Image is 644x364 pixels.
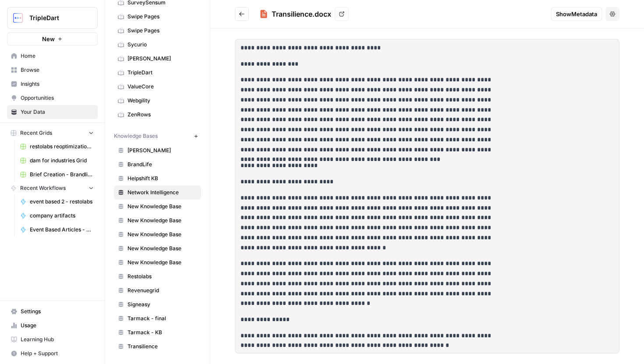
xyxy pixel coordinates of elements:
[127,189,197,196] span: Network Intelligence
[7,77,98,91] a: Insights
[30,226,94,234] span: Event Based Articles - Restolabs
[114,10,201,24] a: Swipe Pages
[21,308,94,315] span: Settings
[7,304,98,318] a: Settings
[16,154,98,168] a: dam for industries Grid
[114,283,201,297] a: Revenuegrid
[30,157,94,164] span: dam for industries Grid
[16,195,98,209] a: event based 2 - restolabs
[235,7,249,21] button: Go back
[127,329,197,336] span: Tarmack - KB
[7,126,98,140] button: Recent Grids
[7,318,98,332] a: Usage
[127,231,197,238] span: New Knowledge Base
[556,10,597,18] span: Show Metadata
[114,143,201,157] a: [PERSON_NAME]
[127,27,197,35] span: Swipe Pages
[127,147,197,154] span: [PERSON_NAME]
[29,14,82,22] span: TripleDart
[114,199,201,213] a: New Knowledge Base
[21,336,94,343] span: Learning Hub
[551,7,602,21] button: ShowMetadata
[114,66,201,80] a: TripleDart
[127,273,197,280] span: Restolabs
[127,161,197,168] span: BrandLife
[127,83,197,91] span: ValueCore
[7,7,98,29] button: Workspace: TripleDart
[127,41,197,49] span: Sycurio
[7,105,98,119] a: Your Data
[16,168,98,182] a: Brief Creation - Brandlife Grid
[127,13,197,21] span: Swipe Pages
[7,32,98,45] button: New
[114,108,201,122] a: ZenRows
[21,66,94,74] span: Browse
[114,157,201,171] a: BrandLife
[20,129,52,137] span: Recent Grids
[127,55,197,63] span: [PERSON_NAME]
[7,91,98,105] a: Opportunities
[127,259,197,266] span: New Knowledge Base
[21,108,94,116] span: Your Data
[21,94,94,102] span: Opportunities
[114,241,201,255] a: New Knowledge Base
[127,203,197,210] span: New Knowledge Base
[16,223,98,237] a: Event Based Articles - Restolabs
[114,339,201,353] a: Transilience
[7,182,98,195] button: Recent Workflows
[21,80,94,88] span: Insights
[114,227,201,241] a: New Knowledge Base
[42,35,55,43] span: New
[114,185,201,199] a: Network Intelligence
[114,297,201,311] a: Signeasy
[114,80,201,94] a: ValueCore
[10,10,26,26] img: TripleDart Logo
[114,52,201,66] a: [PERSON_NAME]
[30,198,94,206] span: event based 2 - restolabs
[114,132,158,140] span: Knowledge Bases
[114,213,201,227] a: New Knowledge Base
[16,140,98,154] a: restolabs reoptimizations aug
[127,343,197,350] span: Transilience
[7,332,98,346] a: Learning Hub
[7,63,98,77] a: Browse
[127,69,197,77] span: TripleDart
[7,346,98,360] button: Help + Support
[21,322,94,329] span: Usage
[127,245,197,252] span: New Knowledge Base
[127,97,197,105] span: Webgility
[30,212,94,220] span: company artifacts
[16,209,98,223] a: company artifacts
[127,111,197,119] span: ZenRows
[114,325,201,339] a: Tarmack - KB
[127,315,197,322] span: Tarmack - final
[114,255,201,269] a: New Knowledge Base
[127,301,197,308] span: Signeasy
[114,38,201,52] a: Sycurio
[30,143,94,150] span: restolabs reoptimizations aug
[114,269,201,283] a: Restolabs
[272,9,331,19] div: Transilience.docx
[21,350,94,357] span: Help + Support
[127,175,197,182] span: Helpshift KB
[127,287,197,294] span: Revenuegrid
[114,94,201,108] a: Webgility
[30,171,94,178] span: Brief Creation - Brandlife Grid
[21,52,94,60] span: Home
[20,184,66,192] span: Recent Workflows
[7,49,98,63] a: Home
[114,311,201,325] a: Tarmack - final
[127,217,197,224] span: New Knowledge Base
[114,24,201,38] a: Swipe Pages
[114,171,201,185] a: Helpshift KB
